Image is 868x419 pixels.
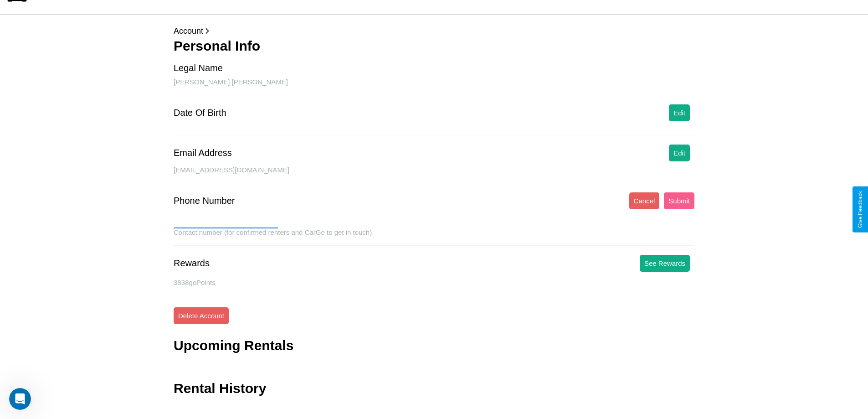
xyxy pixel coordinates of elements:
div: Legal Name [174,63,223,73]
button: Cancel [629,192,660,209]
div: Date Of Birth [174,108,226,118]
div: Contact number (for confirmed renters and CarGo to get in touch). [174,228,694,246]
p: 3838 goPoints [174,276,694,289]
button: See Rewards [640,255,690,272]
p: Account [174,24,694,38]
button: Edit [669,104,690,121]
h3: Rental History [174,381,266,396]
button: Submit [664,192,694,209]
iframe: Intercom live chat [9,388,31,410]
button: Edit [669,145,690,161]
h3: Upcoming Rentals [174,338,293,353]
div: Email Address [174,148,232,158]
div: Phone Number [174,196,235,206]
div: Give Feedback [857,191,863,228]
div: [PERSON_NAME] [PERSON_NAME] [174,78,694,95]
div: [EMAIL_ADDRESS][DOMAIN_NAME] [174,166,694,183]
div: Rewards [174,258,210,269]
h3: Personal Info [174,38,694,54]
button: Delete Account [174,307,229,324]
